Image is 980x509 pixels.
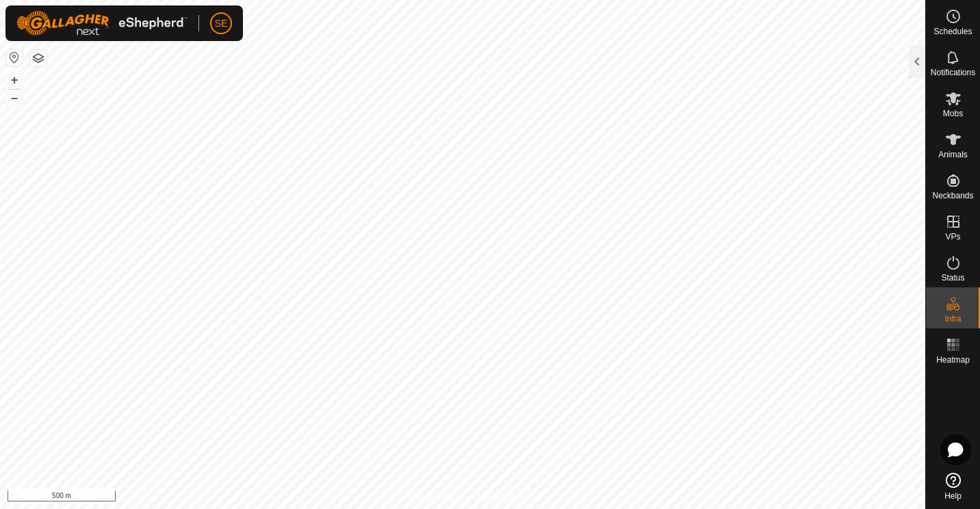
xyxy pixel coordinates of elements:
span: VPs [945,233,960,241]
span: Help [944,492,962,500]
span: Status [941,274,964,282]
span: Mobs [943,109,963,118]
span: Notifications [931,68,975,77]
button: + [6,72,23,88]
button: – [6,90,23,106]
span: Neckbands [932,192,973,200]
span: Schedules [933,27,972,36]
span: Infra [944,315,961,323]
button: Reset Map [6,49,23,66]
button: Map Layers [30,50,47,66]
a: Help [926,467,980,506]
span: SE [215,16,228,31]
a: Contact Us [476,491,517,504]
span: Heatmap [936,356,970,364]
span: Animals [938,151,968,159]
img: Gallagher Logo [16,11,188,36]
a: Privacy Policy [409,491,460,504]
